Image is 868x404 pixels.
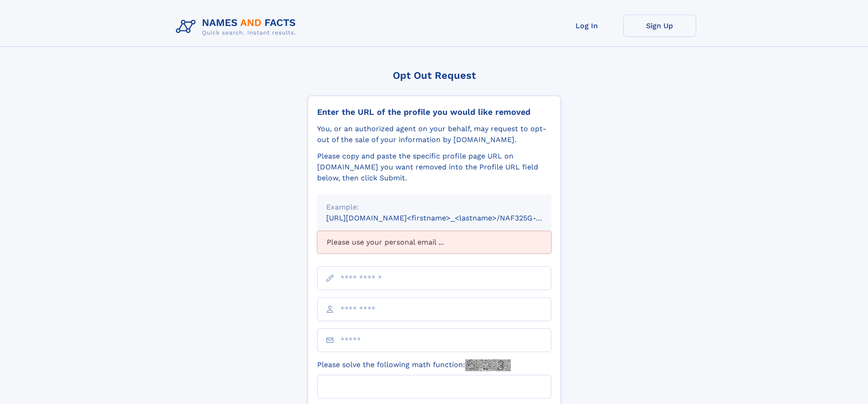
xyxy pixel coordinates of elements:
a: Log In [550,15,623,37]
div: Please use your personal email ... [317,231,551,254]
a: Sign Up [623,15,696,37]
img: Logo Names and Facts [172,15,303,39]
div: Opt Out Request [308,70,561,81]
div: Please copy and paste the specific profile page URL on [DOMAIN_NAME] you want removed into the Pr... [317,151,551,184]
div: Enter the URL of the profile you would like removed [317,107,551,117]
label: Please solve the following math function: [317,359,511,371]
div: Example: [326,202,542,213]
div: You, or an authorized agent on your behalf, may request to opt-out of the sale of your informatio... [317,123,551,145]
small: [URL][DOMAIN_NAME]<firstname>_<lastname>/NAF325G-xxxxxxxx [326,214,569,222]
